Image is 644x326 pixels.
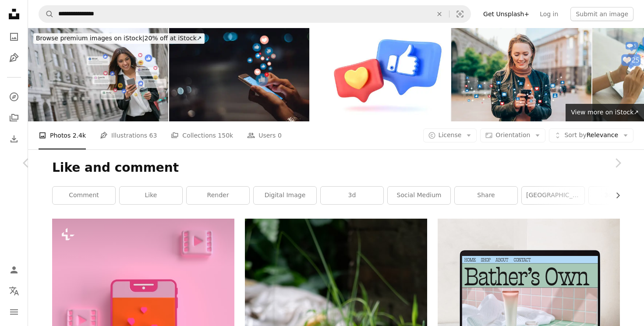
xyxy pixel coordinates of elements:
img: Social media,Social, media, Marketing, Thailand, Social Media, Engagement, Post - Structure, [169,28,309,121]
span: 150k [218,131,233,140]
a: Next [591,121,644,205]
button: Submit an image [570,7,633,21]
span: 63 [149,131,157,140]
a: Illustrations [5,49,23,67]
button: Search Unsplash [39,6,54,22]
a: like [120,187,182,204]
a: [GEOGRAPHIC_DATA] [522,187,584,204]
a: Log in / Sign up [5,261,23,279]
a: Photos [5,28,23,46]
a: Explore [5,88,23,106]
a: comment [53,187,115,204]
span: Sort by [564,131,586,138]
a: render [187,187,249,204]
a: share [455,187,517,204]
a: 3d [321,187,383,204]
span: Browse premium images on iStock | [36,35,144,42]
a: social medium [388,187,450,204]
span: View more on iStock ↗ [571,109,639,116]
button: License [423,128,477,142]
span: Relevance [564,131,618,140]
a: Log in [534,7,563,21]
img: Staying connected. [451,28,591,121]
a: Collections [5,109,23,127]
a: digital image [254,187,316,204]
form: Find visuals sitewide [39,5,471,23]
a: Browse premium images on iStock|20% off at iStock↗ [28,28,210,49]
button: Visual search [449,6,471,22]
div: 20% off at iStock ↗ [33,33,205,44]
button: Sort byRelevance [549,128,633,142]
button: Language [5,282,23,300]
span: License [439,131,462,138]
button: Clear [430,6,449,22]
a: Users 0 [247,121,282,149]
img: Social Media icon, heart and like notification isolated on white background. 3d rendering [310,28,450,121]
button: Orientation [480,128,545,142]
span: Orientation [495,131,530,138]
a: Get Unsplash+ [478,7,534,21]
img: Businesswoman walking on the street and texting on her cell phone [28,28,168,121]
a: View more on iStock↗ [566,104,644,121]
h1: Like and comment [52,160,620,176]
button: Menu [5,303,23,321]
span: 0 [278,131,282,140]
a: Collections 150k [171,121,233,149]
a: Illustrations 63 [100,121,157,149]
